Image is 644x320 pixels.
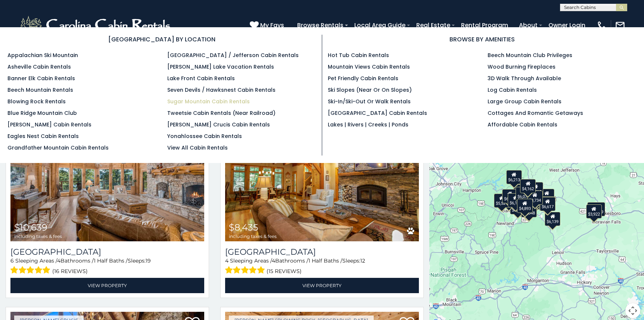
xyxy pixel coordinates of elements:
[586,204,602,219] div: $3,922
[225,247,419,257] a: [GEOGRAPHIC_DATA]
[293,19,347,32] a: Browse Rentals
[167,51,299,59] a: [GEOGRAPHIC_DATA] / Jefferson Cabin Rentals
[229,222,258,233] span: $8,435
[10,112,204,241] a: Lake Haven Lodge $10,639 including taxes & fees
[167,75,235,82] a: Lake Front Cabin Rentals
[488,86,537,94] a: Log Cabin Rentals
[545,19,589,32] a: Owner Login
[360,257,365,264] span: 12
[7,109,77,117] a: Blue Ridge Mountain Club
[488,109,583,117] a: Cottages and Romantic Getaways
[225,112,419,241] a: Mountain Song Lodge $8,435 including taxes & fees
[502,189,518,203] div: $6,896
[225,278,419,293] a: View Property
[517,199,533,213] div: $4,893
[508,193,523,207] div: $6,191
[328,109,427,117] a: [GEOGRAPHIC_DATA] Cabin Rentals
[57,257,60,264] span: 4
[10,278,204,293] a: View Property
[488,63,556,70] a: Wood Burning Fireplaces
[488,121,557,128] a: Affordable Cabin Rentals
[167,144,228,151] a: View All Cabin Rentals
[328,121,408,128] a: Lakes | Rivers | Creeks | Ponds
[328,51,389,59] a: Hot Tub Cabin Rentals
[167,132,242,140] a: Yonahlossee Cabin Rentals
[328,35,637,44] h3: BROWSE BY AMENITIES
[488,51,572,59] a: Beech Mountain Club Privileges
[7,63,71,70] a: Asheville Cabin Rentals
[14,222,47,233] span: $10,639
[167,121,270,128] a: [PERSON_NAME] Crucis Cabin Rentals
[520,179,536,193] div: $4,162
[167,109,276,117] a: Tweetsie Cabin Rentals (Near Railroad)
[7,35,316,44] h3: [GEOGRAPHIC_DATA] BY LOCATION
[14,234,62,239] span: including taxes & fees
[328,75,398,82] a: Pet Friendly Cabin Rentals
[7,121,91,128] a: [PERSON_NAME] Cabin Rentals
[597,20,607,31] img: phone-regular-white.png
[506,170,522,184] div: $6,213
[10,257,204,276] div: Sleeping Areas / Bathrooms / Sleeps:
[225,257,419,276] div: Sleeping Areas / Bathrooms / Sleeps:
[272,257,275,264] span: 4
[7,98,66,105] a: Blowing Rock Rentals
[7,51,78,59] a: Appalachian Ski Mountain
[515,19,541,32] a: About
[516,187,532,201] div: $6,077
[457,19,512,32] a: Rental Program
[625,303,640,318] button: Map camera controls
[7,86,73,94] a: Beech Mountain Rentals
[146,257,151,264] span: 19
[167,98,250,105] a: Sugar Mountain Cabin Rentals
[229,234,277,239] span: including taxes & fees
[351,19,409,32] a: Local Area Guide
[527,191,543,205] div: $3,734
[10,257,14,264] span: 6
[308,257,342,264] span: 1 Half Baths /
[10,112,204,241] img: Lake Haven Lodge
[328,98,411,105] a: Ski-in/Ski-Out or Walk Rentals
[7,144,109,151] a: Grandfather Mountain Cabin Rentals
[10,247,204,257] a: [GEOGRAPHIC_DATA]
[488,75,561,82] a: 3D Walk Through Available
[225,112,419,241] img: Mountain Song Lodge
[413,19,454,32] a: Real Estate
[539,189,555,203] div: $5,978
[514,184,529,198] div: $8,093
[19,14,174,37] img: White-1-2.png
[488,98,561,105] a: Large Group Cabin Rentals
[167,86,276,94] a: Seven Devils / Hawksnest Cabin Rentals
[94,257,128,264] span: 1 Half Baths /
[545,212,561,226] div: $6,139
[260,21,284,30] span: My Favs
[588,202,606,216] div: $10,639
[7,132,79,140] a: Eagles Nest Cabin Rentals
[250,21,286,30] a: My Favs
[267,266,302,276] span: (15 reviews)
[225,257,228,264] span: 4
[540,197,556,211] div: $6,617
[494,194,510,208] div: $5,521
[328,63,410,70] a: Mountain Views Cabin Rentals
[167,63,274,70] a: [PERSON_NAME] Lake Vacation Rentals
[10,247,204,257] h3: Lake Haven Lodge
[52,266,88,276] span: (16 reviews)
[7,75,75,82] a: Banner Elk Cabin Rentals
[539,197,555,211] div: $6,252
[615,20,625,31] img: mail-regular-white.png
[328,86,412,94] a: Ski Slopes (Near or On Slopes)
[225,247,419,257] h3: Mountain Song Lodge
